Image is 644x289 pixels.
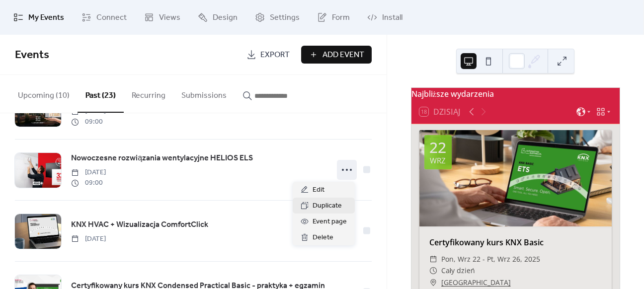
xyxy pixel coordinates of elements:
div: wrz [430,157,446,164]
span: pon, wrz 22 - pt, wrz 26, 2025 [441,253,540,265]
span: Nowoczesne rozwiązania wentylacyjne HELIOS ELS [71,152,253,164]
button: Past (23) [78,75,124,113]
button: Submissions [173,75,235,112]
div: ​ [429,265,437,277]
span: Add Event [322,49,364,61]
span: Event page [313,216,347,228]
span: Form [332,12,350,24]
a: KNX HVAC + Wizualizacja ComfortClick [71,218,208,231]
span: Design [213,12,238,24]
div: ​ [429,253,437,265]
span: Settings [270,12,300,24]
a: My Events [6,4,72,31]
div: Najbliższe wydarzenia [411,88,620,100]
span: 09:00 [71,178,106,188]
a: Connect [74,4,134,31]
a: Design [190,4,245,31]
span: Connect [96,12,127,24]
button: Upcoming (10) [10,75,78,112]
span: Cały dzień [441,265,476,277]
a: Views [137,4,188,31]
span: KNX HVAC + Wizualizacja ComfortClick [71,219,208,231]
span: Install [382,12,402,24]
span: Export [260,49,290,61]
div: ​ [429,277,437,289]
button: Recurring [124,75,173,112]
a: [GEOGRAPHIC_DATA] [441,277,511,289]
span: Delete [313,232,333,244]
span: Events [15,44,49,66]
a: Settings [247,4,307,31]
span: [DATE] [71,167,106,178]
span: Views [159,12,180,24]
a: Nowoczesne rozwiązania wentylacyjne HELIOS ELS [71,152,253,165]
a: Install [360,4,410,31]
span: [DATE] [71,234,106,244]
span: My Events [28,12,64,24]
a: Export [239,46,297,64]
a: Form [310,4,357,31]
button: Add Event [301,46,372,64]
a: Certyfikowany kurs KNX Basic [429,237,544,248]
span: 09:00 [71,117,106,127]
span: Edit [313,184,324,196]
span: Duplicate [313,200,342,212]
div: 22 [429,140,446,155]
